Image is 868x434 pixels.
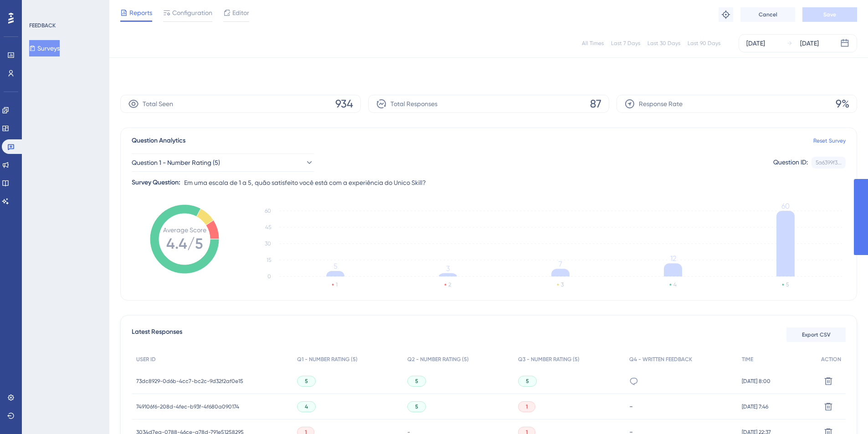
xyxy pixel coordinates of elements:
[136,356,156,363] span: USER ID
[629,402,733,411] div: -
[29,40,60,56] button: Surveys
[742,378,770,385] span: [DATE] 8:00
[813,137,846,144] a: Reset Survey
[518,356,580,363] span: Q3 - NUMBER RATING (5)
[265,240,271,247] tspan: 30
[559,260,562,268] tspan: 7
[132,153,314,172] button: Question 1 - Number Rating (5)
[184,177,426,188] span: Em uma escala de 1 a 5, quão satisfeito você está com a experiência do Unico Skill?
[647,40,680,47] div: Last 30 Days
[582,40,604,47] div: All Times
[267,257,271,263] tspan: 15
[629,356,692,363] span: Q4 - WRITTEN FEEDBACK
[590,97,601,111] span: 87
[639,98,683,109] span: Response Rate
[129,7,152,18] span: Reports
[746,38,765,49] div: [DATE]
[163,226,206,234] tspan: Average Score
[232,7,249,18] span: Editor
[821,356,841,363] span: ACTION
[688,40,720,47] div: Last 90 Days
[786,281,789,288] text: 5
[172,7,212,18] span: Configuration
[561,281,564,288] text: 3
[390,98,437,109] span: Total Responses
[786,327,846,342] button: Export CSV
[800,38,819,49] div: [DATE]
[446,264,450,273] tspan: 3
[802,7,857,22] button: Save
[132,327,182,343] span: Latest Responses
[305,378,308,385] span: 5
[335,97,353,111] span: 934
[265,208,271,214] tspan: 60
[526,403,528,410] span: 1
[802,331,831,338] span: Export CSV
[759,11,777,18] span: Cancel
[136,403,239,410] span: 749106f6-208d-4fec-b93f-4f680a090174
[836,97,849,111] span: 9%
[781,202,790,210] tspan: 60
[816,159,842,166] div: 5a6399f3...
[267,273,271,280] tspan: 0
[29,22,56,29] div: FEEDBACK
[415,403,418,410] span: 5
[132,157,220,168] span: Question 1 - Number Rating (5)
[132,135,185,146] span: Question Analytics
[670,254,676,263] tspan: 12
[740,7,795,22] button: Cancel
[305,403,308,410] span: 4
[742,356,753,363] span: TIME
[334,262,338,271] tspan: 5
[448,281,451,288] text: 2
[336,281,338,288] text: 1
[823,11,836,18] span: Save
[297,356,358,363] span: Q1 - NUMBER RATING (5)
[136,378,243,385] span: 73dc8929-0d6b-4cc7-bc2c-9d32f2af0e15
[526,378,529,385] span: 5
[415,378,418,385] span: 5
[773,157,808,168] div: Question ID:
[407,356,469,363] span: Q2 - NUMBER RATING (5)
[673,281,677,288] text: 4
[143,98,173,109] span: Total Seen
[611,40,640,47] div: Last 7 Days
[166,235,203,252] tspan: 4.4/5
[742,403,768,410] span: [DATE] 7:46
[830,398,857,425] iframe: UserGuiding AI Assistant Launcher
[132,177,180,188] div: Survey Question:
[265,224,271,230] tspan: 45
